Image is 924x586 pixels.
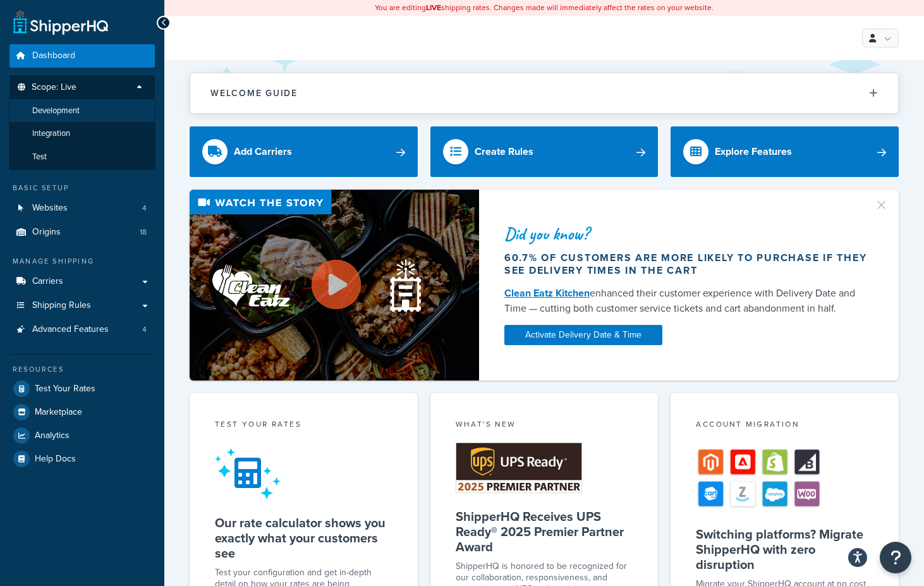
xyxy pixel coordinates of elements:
[9,183,155,193] div: Basic Setup
[32,203,68,214] span: Websites
[456,509,633,554] h5: ShipperHQ Receives UPS Ready® 2025 Premier Partner Award
[9,145,155,169] li: Test
[696,527,873,572] h5: Switching platforms? Migrate ShipperHQ with zero disruption
[475,143,533,161] div: Create Rules
[9,221,155,244] li: Origins
[671,126,899,177] a: Explore Features
[9,448,155,470] a: Help Docs
[215,515,392,561] h5: Our rate calculator shows you exactly what your customers see
[9,256,155,267] div: Manage Shipping
[190,73,898,113] button: Welcome Guide
[715,143,792,161] div: Explore Features
[9,122,155,145] li: Integration
[9,294,155,317] a: Shipping Rules
[32,106,80,116] span: Development
[32,276,63,287] span: Carriers
[32,82,76,93] span: Scope: Live
[32,227,61,238] span: Origins
[140,227,147,238] span: 18
[880,542,911,573] button: Open Resource Center
[9,318,155,341] a: Advanced Features4
[456,418,633,433] div: What's New
[504,325,662,345] a: Activate Delivery Date & Time
[426,2,441,13] b: LIVE
[9,221,155,244] a: Origins18
[9,318,155,341] li: Advanced Features
[32,300,91,311] span: Shipping Rules
[142,203,147,214] span: 4
[696,418,873,433] div: Account Migration
[32,324,109,335] span: Advanced Features
[9,44,155,68] a: Dashboard
[35,384,95,394] span: Test Your Rates
[9,197,155,220] a: Websites4
[9,377,155,400] a: Test Your Rates
[504,252,868,277] div: 60.7% of customers are more likely to purchase if they see delivery times in the cart
[9,99,155,123] li: Development
[504,286,868,316] div: enhanced their customer experience with Delivery Date and Time — cutting both customer service ti...
[32,152,47,162] span: Test
[35,407,82,418] span: Marketplace
[210,89,298,98] h2: Welcome Guide
[215,418,392,433] div: Test your rates
[32,128,70,139] span: Integration
[9,364,155,375] div: Resources
[190,126,418,177] a: Add Carriers
[190,190,479,381] img: Video thumbnail
[430,126,659,177] a: Create Rules
[234,143,292,161] div: Add Carriers
[32,51,75,61] span: Dashboard
[35,454,76,465] span: Help Docs
[504,225,868,243] div: Did you know?
[35,430,70,441] span: Analytics
[9,197,155,220] li: Websites
[9,270,155,293] a: Carriers
[142,324,147,335] span: 4
[504,286,590,300] a: Clean Eatz Kitchen
[9,424,155,447] a: Analytics
[9,401,155,424] a: Marketplace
